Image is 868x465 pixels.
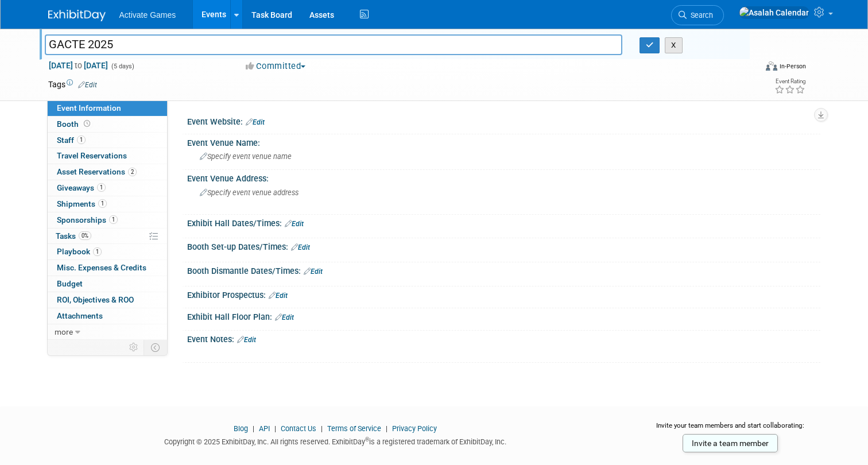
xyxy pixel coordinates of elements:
button: X [665,37,683,53]
div: Copyright © 2025 ExhibitDay, Inc. All rights reserved. ExhibitDay is a registered trademark of Ex... [48,434,623,447]
a: Privacy Policy [392,424,437,433]
div: Event Format [694,60,806,77]
span: Giveaways [57,183,106,192]
span: (5 days) [110,63,134,70]
a: Giveaways1 [48,180,167,196]
span: 1 [109,215,118,224]
span: Specify event venue name [200,152,292,161]
span: Budget [57,279,83,288]
div: In-Person [779,62,806,71]
img: Format-Inperson.png [766,61,777,71]
span: to [73,61,84,70]
span: Misc. Expenses & Credits [57,263,146,272]
span: ROI, Objectives & ROO [57,295,134,304]
span: Asset Reservations [57,167,137,176]
a: Edit [237,336,256,344]
a: Search [671,5,724,25]
div: Booth Dismantle Dates/Times: [187,262,820,277]
a: Misc. Expenses & Credits [48,260,167,276]
button: Committed [242,60,310,72]
span: 1 [77,135,86,144]
a: Sponsorships1 [48,212,167,228]
span: Booth not reserved yet [82,119,92,128]
span: Attachments [57,311,103,320]
td: Tags [48,79,97,90]
a: Playbook1 [48,244,167,259]
a: Edit [304,268,323,276]
a: Edit [269,292,288,300]
span: Travel Reservations [57,151,127,160]
a: Edit [275,313,294,321]
span: | [272,424,279,433]
span: Booth [57,119,92,129]
span: Activate Games [119,10,176,20]
span: more [55,327,73,336]
a: Budget [48,276,167,292]
span: 2 [128,168,137,176]
span: Specify event venue address [200,188,299,197]
span: Event Information [57,103,121,113]
div: Invite your team members and start collaborating: [640,421,820,438]
a: Edit [291,243,310,251]
div: Exhibitor Prospectus: [187,286,820,301]
a: API [259,424,270,433]
a: ROI, Objectives & ROO [48,292,167,308]
a: Edit [246,118,265,126]
span: | [250,424,257,433]
a: Edit [285,220,304,228]
span: Tasks [56,231,91,241]
span: 1 [93,247,102,256]
span: Sponsorships [57,215,118,224]
a: Terms of Service [327,424,381,433]
a: Invite a team member [683,434,778,452]
a: Travel Reservations [48,148,167,164]
div: Booth Set-up Dates/Times: [187,238,820,253]
span: Shipments [57,199,107,208]
a: Contact Us [281,424,316,433]
a: Tasks0% [48,228,167,244]
img: ExhibitDay [48,10,106,21]
a: Event Information [48,100,167,116]
td: Toggle Event Tabs [144,340,167,355]
a: more [48,324,167,340]
div: Event Venue Address: [187,170,820,184]
span: Staff [57,135,86,145]
span: Search [687,11,713,20]
img: Asalah Calendar [739,6,809,19]
sup: ® [365,436,369,443]
span: | [383,424,390,433]
a: Asset Reservations2 [48,164,167,180]
div: Exhibit Hall Floor Plan: [187,308,820,323]
div: Event Website: [187,113,820,128]
div: Event Rating [774,79,805,84]
a: Edit [78,81,97,89]
span: [DATE] [DATE] [48,60,108,71]
a: Attachments [48,308,167,324]
a: Staff1 [48,133,167,148]
a: Booth [48,117,167,132]
a: Shipments1 [48,196,167,212]
a: Blog [234,424,248,433]
span: Playbook [57,247,102,256]
span: 1 [98,199,107,208]
div: Event Notes: [187,331,820,346]
span: 0% [79,231,91,240]
span: | [318,424,325,433]
td: Personalize Event Tab Strip [124,340,144,355]
span: 1 [97,183,106,192]
div: Event Venue Name: [187,134,820,149]
div: Exhibit Hall Dates/Times: [187,215,820,230]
